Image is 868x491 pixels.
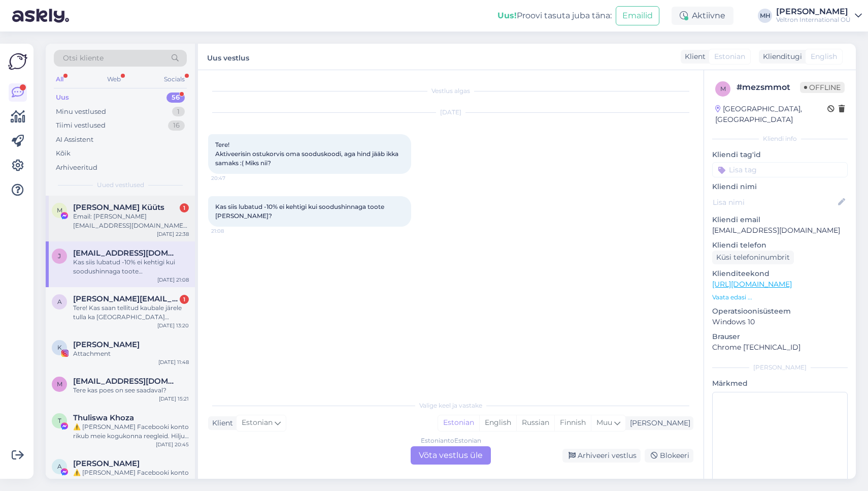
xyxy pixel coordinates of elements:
[63,53,104,64] span: Otsi kliente
[58,417,61,424] span: T
[758,9,772,23] div: MH
[56,148,71,159] div: Kõik
[57,206,62,214] span: M
[626,418,690,428] div: [PERSON_NAME]
[157,322,189,329] div: [DATE] 13:20
[105,73,123,86] div: Web
[712,181,848,192] p: Kliendi nimi
[411,446,491,465] div: Võta vestlus üle
[73,203,164,212] span: Merle Küüts
[56,107,106,117] div: Minu vestlused
[712,378,848,389] p: Märkmed
[215,141,400,167] span: Tere! Aktiveerisin ostukorvis oma sooduskoodi, aga hind jääb ikka samaks :( Miks nii?
[207,50,249,64] label: Uus vestlus
[712,268,848,279] p: Klienditeekond
[73,349,189,358] div: Attachment
[776,8,851,16] div: [PERSON_NAME]
[56,93,69,103] div: Uus
[712,225,848,236] p: [EMAIL_ADDRESS][DOMAIN_NAME]
[73,459,140,468] span: Abraham Fernando
[776,8,862,24] a: [PERSON_NAME]Veltron International OÜ
[8,52,27,71] img: Askly Logo
[737,81,800,94] div: # mezsmmot
[172,107,185,117] div: 1
[712,317,848,327] p: Windows 10
[158,358,189,366] div: [DATE] 11:48
[479,415,516,431] div: English
[712,251,794,264] div: Küsi telefoninumbrit
[712,162,848,177] input: Lisa tag
[56,120,106,131] div: Tiimi vestlused
[714,51,745,62] span: Estonian
[57,463,62,470] span: A
[73,258,189,276] div: Kas siis lubatud -10% ei kehtigi kui soodushinnaga toote [PERSON_NAME]?
[712,134,848,143] div: Kliendi info
[712,363,848,372] div: [PERSON_NAME]
[712,280,792,289] a: [URL][DOMAIN_NAME]
[421,436,481,445] div: Estonian to Estonian
[157,276,189,284] div: [DATE] 21:08
[645,449,693,463] div: Blokeeri
[156,441,189,448] div: [DATE] 20:45
[712,306,848,317] p: Operatsioonisüsteem
[57,298,62,305] span: a
[712,342,848,353] p: Chrome [TECHNICAL_ID]
[57,344,62,351] span: K
[681,51,706,62] div: Klient
[713,197,836,208] input: Lisa nimi
[73,212,189,230] div: Email: [PERSON_NAME][EMAIL_ADDRESS][DOMAIN_NAME] Date of birth: [DEMOGRAPHIC_DATA] Full name: [PE...
[215,203,386,220] span: Kas siis lubatud -10% ei kehtigi kui soodushinnaga toote [PERSON_NAME]?
[720,85,726,93] span: m
[162,73,187,86] div: Socials
[438,415,479,431] div: Estonian
[672,7,733,25] div: Aktiivne
[811,51,837,62] span: English
[58,252,61,260] span: j
[712,293,848,302] p: Vaata edasi ...
[616,6,659,25] button: Emailid
[242,417,273,428] span: Estonian
[208,108,693,117] div: [DATE]
[57,380,62,388] span: m
[516,415,554,431] div: Russian
[712,149,848,160] p: Kliendi tag'id
[168,120,185,131] div: 16
[73,294,179,303] span: andres.kilk@tari.ee
[208,418,233,428] div: Klient
[596,418,612,427] span: Muu
[73,413,134,422] span: Thuliswa Khoza
[562,449,641,463] div: Arhiveeri vestlus
[166,93,185,103] div: 56
[157,230,189,238] div: [DATE] 22:38
[73,303,189,322] div: Tere! Kas saan tellitud kaubale järele tulla ka [GEOGRAPHIC_DATA] esindusse?
[97,180,144,190] span: Uued vestlused
[208,86,693,96] div: Vestlus algas
[497,10,612,22] div: Proovi tasuta juba täna:
[73,468,189,486] div: ⚠️ [PERSON_NAME] Facebooki konto on rikkunud meie kogukonna standardeid. Meie süsteem on saanud p...
[73,377,179,386] span: m.nommilo@gmail.com
[180,203,189,212] div: 1
[56,135,93,145] div: AI Assistent
[712,240,848,251] p: Kliendi telefon
[73,340,140,349] span: Kristin Kerro
[56,163,97,173] div: Arhiveeritud
[497,11,517,20] b: Uus!
[759,51,802,62] div: Klienditugi
[73,422,189,441] div: ⚠️ [PERSON_NAME] Facebooki konto rikub meie kogukonna reegleid. Hiljuti on meie süsteem saanud ka...
[776,16,851,24] div: Veltron International OÜ
[73,249,179,258] span: jaune.riim@gmail.com
[715,104,827,125] div: [GEOGRAPHIC_DATA], [GEOGRAPHIC_DATA]
[180,295,189,304] div: 1
[554,415,591,431] div: Finnish
[208,401,693,410] div: Valige keel ja vastake
[211,227,249,235] span: 21:08
[73,386,189,395] div: Tere kas poes on see saadaval?
[712,214,848,225] p: Kliendi email
[54,73,65,86] div: All
[800,82,845,93] span: Offline
[211,174,249,182] span: 20:47
[712,331,848,342] p: Brauser
[159,395,189,403] div: [DATE] 15:21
